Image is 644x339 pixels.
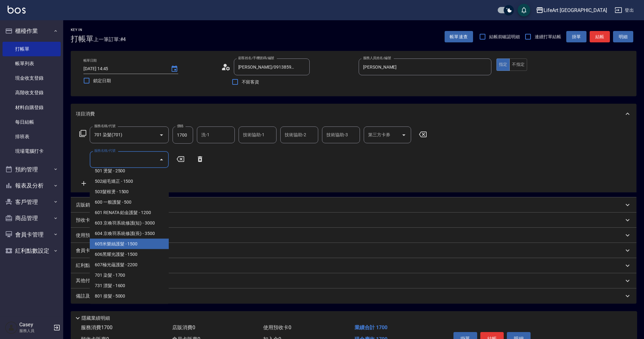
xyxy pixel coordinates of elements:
[71,213,636,228] div: 預收卡販賣
[90,239,169,249] span: 605米樂絲護髮 - 1500
[76,262,113,269] p: 紅利點數
[90,260,169,270] span: 607極光蘊護髮 - 2200
[3,210,61,226] button: 商品管理
[83,64,164,74] input: YYYY/MM/DD hh:mm
[533,4,610,17] button: LifeArt [GEOGRAPHIC_DATA]
[90,218,169,228] span: 603 京喚羽系統修護(短) - 3000
[3,177,61,194] button: 報表及分析
[3,226,61,243] button: 會員卡管理
[90,249,169,260] span: 606黑耀光護髮 - 1500
[238,56,274,60] label: 顧客姓名/手機號碼/編號
[76,293,100,299] p: 備註及來源
[76,111,95,117] p: 項目消費
[3,194,61,210] button: 客戶管理
[90,280,169,291] span: 731 漂髮 - 1600
[94,124,115,128] label: 服務名稱/代號
[71,104,636,124] div: 項目消費
[71,288,636,304] div: 備註及來源
[518,4,530,16] button: save
[3,100,61,115] a: 材料自購登錄
[590,31,610,43] button: 結帳
[509,59,527,71] button: 不指定
[82,315,110,322] p: 隱藏業績明細
[3,161,61,178] button: 預約管理
[496,59,510,71] button: 指定
[71,228,636,243] div: 使用預收卡
[3,71,61,85] a: 現金收支登錄
[445,31,473,43] button: 帳單速查
[90,166,169,176] span: 501 燙髮 - 2500
[3,42,61,56] a: 打帳單
[94,148,115,153] label: 服務名稱/代號
[71,28,94,32] h2: Key In
[489,34,520,40] span: 結帳前確認明細
[566,31,586,43] button: 掛單
[71,197,636,213] div: 店販銷售
[167,61,182,77] button: Choose date, selected date is 2025-09-17
[76,247,100,254] p: 會員卡銷售
[3,144,61,158] a: 現場電腦打卡
[93,77,111,84] span: 鎖定日期
[242,79,259,85] span: 不留客資
[172,324,195,330] span: 店販消費 0
[90,291,169,301] span: 801 接髮 - 5000
[177,124,184,128] label: 價格
[3,56,61,71] a: 帳單列表
[156,130,167,140] button: Open
[71,258,636,273] div: 紅利點數剩餘點數: 0
[535,34,561,40] span: 連續打單結帳
[156,155,167,165] button: Close
[263,324,291,330] span: 使用預收卡 0
[544,6,607,14] div: LifeArt [GEOGRAPHIC_DATA]
[3,85,61,100] a: 高階收支登錄
[5,321,18,334] img: Person
[90,176,169,187] span: 502縮毛矯正 - 1500
[71,34,94,43] h3: 打帳單
[76,277,134,284] p: 其他付款方式
[76,217,100,224] p: 預收卡販賣
[90,270,169,280] span: 701 染髮 - 1700
[90,207,169,218] span: 601 RENATA 鉑金護髮 - 1200
[71,243,636,258] div: 會員卡銷售
[83,58,97,63] label: 帳單日期
[76,202,95,208] p: 店販銷售
[3,129,61,144] a: 排班表
[3,243,61,259] button: 紅利點數設定
[90,228,169,239] span: 604 京喚羽系統修護(長) - 3500
[612,4,636,16] button: 登出
[90,187,169,197] span: 503髮根燙 - 1500
[71,273,636,288] div: 其他付款方式入金可用餘額: 0
[8,6,26,14] img: Logo
[19,322,52,328] h5: Casey
[94,35,126,43] span: 上一筆訂單:#4
[363,56,391,60] label: 服務人員姓名/編號
[81,324,112,330] span: 服務消費 1700
[90,197,169,207] span: 600 一般護髮 - 500
[3,115,61,129] a: 每日結帳
[355,324,387,330] span: 業績合計 1700
[613,31,633,43] button: 明細
[3,23,61,39] button: 櫃檯作業
[399,130,409,140] button: Open
[19,328,52,334] p: 服務人員
[76,232,100,239] p: 使用預收卡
